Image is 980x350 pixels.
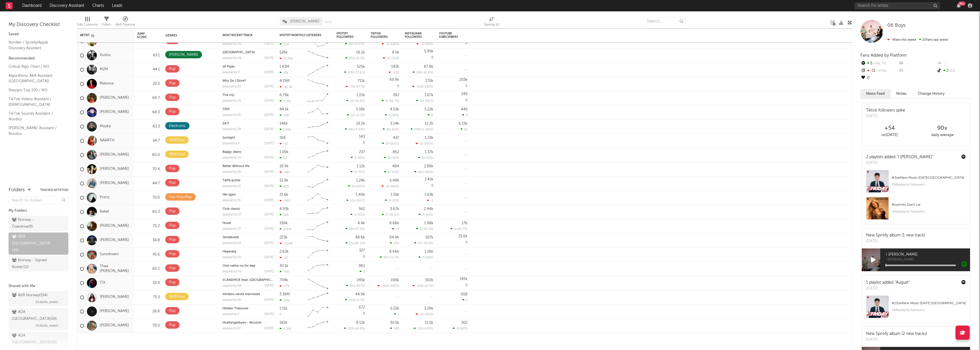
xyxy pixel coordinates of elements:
[356,51,365,54] div: 18.2k
[166,34,203,37] div: Genres
[484,14,499,31] div: Sorting (2)
[863,132,916,139] div: on [DATE]
[425,136,433,140] div: 1.23k
[100,195,110,200] a: Primz
[36,299,58,306] span: [PERSON_NAME]
[353,43,364,46] span: +6.67 %
[40,189,68,192] button: Tracked Artists(6)
[9,39,63,51] a: Norden / Spotify/Apple Discovery Assistant
[279,136,286,140] div: 166
[9,232,68,255] a: ADA [GEOGRAPHIC_DATA](48)
[222,99,241,102] div: popularity: 26
[12,217,52,230] div: Norway - Overdrive ( 8 )
[169,94,176,101] div: Pop
[222,108,230,111] a: 7305
[264,42,274,46] div: [DATE]
[100,264,131,274] a: Thea [PERSON_NAME]
[439,32,459,39] div: YouTube Subscribers
[137,137,160,144] div: 54.7
[897,155,933,159] a: "I [PERSON_NAME]"
[484,21,499,28] div: Sorting ( 2 )
[916,132,969,139] div: daily average
[414,128,420,131] span: 299
[9,110,63,122] a: TikTok Sounds Assistant / Nordics
[948,69,955,73] span: 0 %
[356,108,365,111] div: 5.18k
[412,85,433,88] div: ( )
[423,85,432,88] span: -292 %
[459,122,467,125] div: 6.15k
[115,21,135,28] div: A&R Pipeline
[279,51,288,54] div: 526k
[461,92,467,96] div: 149
[345,56,365,60] div: ( )
[351,114,354,117] span: 13
[305,63,331,77] svg: Chart title
[102,21,111,28] div: Filters
[411,127,433,131] div: ( )
[420,100,422,103] span: 9
[305,91,331,105] svg: Chart title
[349,85,354,88] span: -75
[100,281,105,285] a: TIX
[100,323,129,328] a: [PERSON_NAME]
[137,123,160,130] div: 63.3
[353,128,364,131] span: +9.43 %
[355,85,364,88] span: -477 %
[866,160,933,166] div: [DATE]
[957,3,961,8] button: 99+
[385,113,399,117] div: ( )
[279,57,293,60] div: -8.95k
[222,236,239,239] a: Jentekveld
[222,57,242,60] div: popularity: 48
[644,17,686,26] input: Search...
[100,209,109,214] a: Rakel
[892,307,966,314] div: 198k playlist followers
[222,165,250,168] a: Better Without Me
[222,179,240,182] a: Tøffe gutter
[305,148,331,162] svg: Chart title
[222,79,274,83] div: Why Do I Drink?
[264,57,274,60] div: [DATE]
[416,85,422,88] span: -102
[9,216,68,231] a: Norway - Overdrive(8)
[12,292,48,299] div: A&R Norway ( 154 )
[459,78,467,82] div: 203k
[222,307,248,310] a: Hidden Treasures
[222,151,241,154] a: Baggy Jeans
[356,122,365,125] div: 19.2k
[416,42,433,46] div: ( )
[137,32,151,39] div: Jump Score
[137,81,160,87] div: 20.5
[392,51,399,54] div: 8.5k
[887,38,916,42] span: -4 fans this week
[169,151,185,158] div: R&B/Soul
[371,32,391,39] div: TikTok Followers
[222,151,274,154] div: Baggy Jeans
[222,114,241,117] div: popularity: 31
[898,67,936,75] div: --
[855,2,940,9] input: Search for artists
[100,181,129,186] a: [PERSON_NAME]
[100,295,129,300] a: [PERSON_NAME]
[866,154,933,160] div: 2 playlists added
[345,42,365,46] div: ( )
[12,332,64,346] div: ADA [GEOGRAPHIC_DATA] ( 50 )
[387,157,389,160] span: 3
[305,77,331,91] svg: Chart title
[279,122,288,125] div: 146k
[222,264,255,267] a: Oslo vakke no for deg
[389,114,390,117] span: 1
[862,170,970,197] a: #3onNew Music [DATE] [GEOGRAPHIC_DATA]198kplaylist followers
[383,56,399,60] div: ( )
[860,75,898,82] div: 0
[9,291,68,306] a: A&R Norway(154)[PERSON_NAME]
[9,96,63,108] a: TikTok Videos Assistant / [DEMOGRAPHIC_DATA]
[12,233,52,254] div: ADA [GEOGRAPHIC_DATA] ( 48 )
[391,128,398,131] span: -66 %
[222,293,260,296] a: Verdens verste menneske
[390,108,399,111] div: 4.53k
[422,157,423,160] span: 3
[80,34,123,37] div: Artist
[9,87,63,93] a: Shazam Top 200 / NO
